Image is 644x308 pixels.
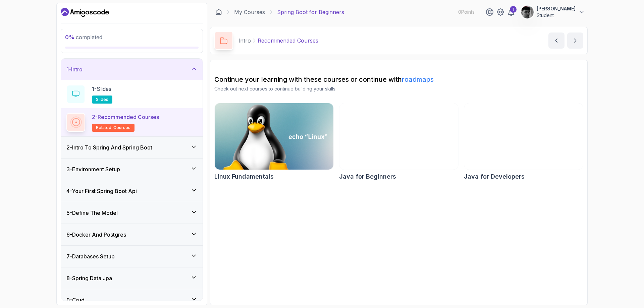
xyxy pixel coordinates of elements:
[66,85,197,104] button: 1-Slidesslides
[61,246,203,267] button: 7-Databases Setup
[66,209,118,217] h3: 5 - Define The Model
[92,113,159,121] p: 2 - Recommended Courses
[66,113,197,132] button: 2-Recommended Coursesrelated-courses
[96,125,130,130] span: related-courses
[537,5,576,12] p: [PERSON_NAME]
[66,274,112,282] h3: 8 - Spring Data Jpa
[567,33,583,49] button: next content
[339,172,396,181] h2: Java for Beginners
[66,231,126,239] h3: 6 - Docker And Postgres
[65,34,74,41] span: 0 %
[277,8,344,16] p: Spring Boot for Beginners
[66,65,83,73] h3: 1 - Intro
[214,75,583,84] h2: Continue your learning with these courses or continue with
[66,296,85,304] h3: 9 - Crud
[215,9,222,15] a: Dashboard
[214,172,274,181] h2: Linux Fundamentals
[258,37,318,45] p: Recommended Courses
[61,267,203,289] button: 8-Spring Data Jpa
[92,85,111,93] p: 1 - Slides
[96,97,108,102] span: slides
[464,172,525,181] h2: Java for Developers
[65,34,102,41] span: completed
[66,165,120,173] h3: 3 - Environment Setup
[537,12,576,19] p: Student
[212,102,336,171] img: Linux Fundamentals card
[61,202,203,224] button: 5-Define The Model
[339,103,458,170] img: Java for Beginners card
[548,33,565,49] button: previous content
[61,137,203,158] button: 2-Intro To Spring And Spring Boot
[464,103,583,181] a: Java for Developers cardJava for Developers
[61,159,203,180] button: 3-Environment Setup
[464,103,583,170] img: Java for Developers card
[61,224,203,245] button: 6-Docker And Postgres
[61,59,203,80] button: 1-Intro
[214,103,334,181] a: Linux Fundamentals cardLinux Fundamentals
[402,75,434,83] a: roadmaps
[507,8,515,16] a: 1
[66,187,137,195] h3: 4 - Your First Spring Boot Api
[66,143,152,151] h3: 2 - Intro To Spring And Spring Boot
[238,37,251,45] p: Intro
[61,180,203,202] button: 4-Your First Spring Boot Api
[510,6,517,13] div: 1
[214,85,583,92] p: Check out next courses to continue building your skills.
[521,5,585,19] button: user profile image[PERSON_NAME]Student
[521,6,534,18] img: user profile image
[458,9,475,15] p: 0 Points
[61,7,109,18] a: Dashboard
[339,103,459,181] a: Java for Beginners cardJava for Beginners
[66,252,115,260] h3: 7 - Databases Setup
[234,8,265,16] a: My Courses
